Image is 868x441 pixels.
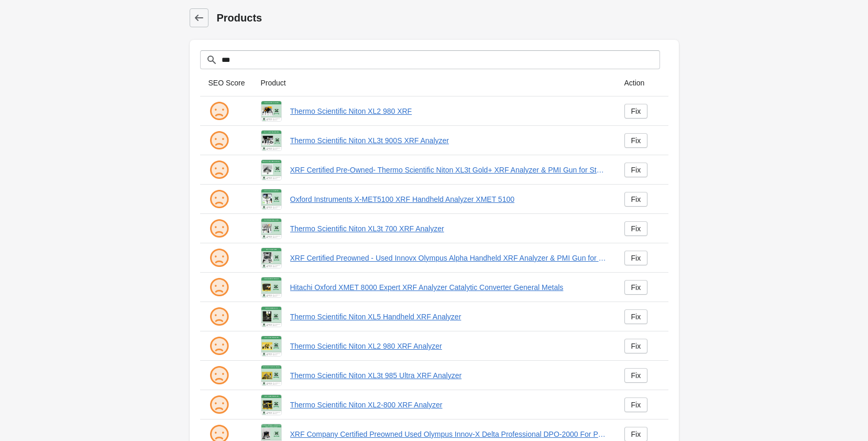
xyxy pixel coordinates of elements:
[290,106,608,116] a: Thermo Scientific Niton XL2 980 XRF
[208,159,229,180] img: sad.png
[631,166,641,174] div: Fix
[208,394,229,415] img: sad.png
[290,194,608,205] a: Oxford Instruments X-MET5100 XRF Handheld Analyzer XMET 5100
[217,10,679,25] h1: Products
[208,306,229,327] img: sad.png
[208,218,229,239] img: sad.png
[631,136,641,145] div: Fix
[290,341,608,351] a: Thermo Scientific Niton XL2 980 XRF Analyzer
[290,135,608,146] a: Thermo Scientific Niton XL3t 900S XRF Analyzer
[290,253,608,263] a: XRF Certified Preowned - Used Innovx Olympus Alpha Handheld XRF Analyzer & PMI Gun for Scrap Meta...
[624,192,648,207] a: Fix
[631,430,641,438] div: Fix
[252,69,616,96] th: Product
[290,429,608,439] a: XRF Company Certified Preowned Used Olympus Innov-X Delta Professional DPO-2000 For Precious Meta...
[624,339,648,353] a: Fix
[631,224,641,233] div: Fix
[624,133,648,148] a: Fix
[624,221,648,236] a: Fix
[631,313,641,321] div: Fix
[631,107,641,115] div: Fix
[208,365,229,386] img: sad.png
[631,401,641,409] div: Fix
[208,248,229,268] img: sad.png
[290,282,608,293] a: Hitachi Oxford XMET 8000 Expert XRF Analyzer Catalytic Converter General Metals
[624,368,648,383] a: Fix
[624,163,648,177] a: Fix
[208,189,229,210] img: sad.png
[624,104,648,119] a: Fix
[616,69,668,96] th: Action
[208,336,229,357] img: sad.png
[631,283,641,292] div: Fix
[290,311,608,322] a: Thermo Scientific Niton XL5 Handheld XRF Analyzer
[290,400,608,410] a: Thermo Scientific Niton XL2-800 XRF Analyzer
[290,165,608,175] a: XRF Certified Pre-Owned- Thermo Scientific Niton XL3t Gold+ XRF Analyzer & PMI Gun for Standard A...
[624,309,648,324] a: Fix
[208,101,229,122] img: sad.png
[208,130,229,151] img: sad.png
[631,254,641,262] div: Fix
[631,195,641,203] div: Fix
[631,371,641,380] div: Fix
[200,69,252,96] th: SEO Score
[624,397,648,412] a: Fix
[624,280,648,295] a: Fix
[208,277,229,298] img: sad.png
[624,251,648,265] a: Fix
[290,223,608,234] a: Thermo Scientific Niton XL3t 700 XRF Analyzer
[631,342,641,350] div: Fix
[290,370,608,381] a: Thermo Scientific Niton XL3t 985 Ultra XRF Analyzer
